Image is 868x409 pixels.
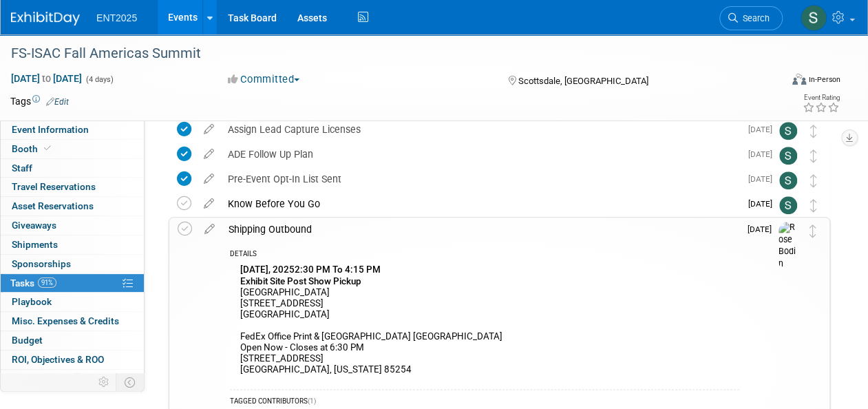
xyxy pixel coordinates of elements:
span: Scottsdale, [GEOGRAPHIC_DATA] [518,76,648,86]
span: Search [738,13,770,23]
b: Exhibit Site Post Show Pickup [240,276,361,286]
td: Toggle Event Tabs [116,373,145,391]
span: ROI, Objectives & ROO [12,354,104,365]
a: Shipments [1,235,144,254]
span: Playbook [12,296,52,307]
b: [DATE], 20252:30 PM To 4:15 PM [240,264,381,275]
div: Assign Lead Capture Licenses [221,118,740,141]
span: [DATE] [748,149,779,159]
span: (1) [308,397,316,405]
span: 91% [38,277,56,288]
a: Edit [46,97,69,107]
i: Move task [810,174,817,187]
span: to [40,73,53,84]
i: Move task [809,224,816,238]
span: [DATE] [748,199,779,209]
div: FS-ISAC Fall Americas Summit [6,41,770,66]
a: edit [197,123,221,136]
div: TAGGED CONTRIBUTORS [230,397,739,408]
a: Budget [1,331,144,350]
img: Format-Inperson.png [792,74,806,85]
span: (4 days) [85,75,114,84]
a: Event Information [1,120,144,139]
span: Travel Reservations [12,181,96,192]
span: Attachments [12,373,84,384]
a: Attachments17 [1,370,144,388]
img: Stephanie Silva [779,122,797,140]
a: Staff [1,159,144,178]
span: Giveaways [12,220,56,231]
span: [DATE] [DATE] [10,72,83,85]
img: Stephanie Silva [779,196,797,214]
img: ExhibitDay [11,12,80,25]
i: Move task [810,125,817,138]
a: Asset Reservations [1,197,144,216]
span: Asset Reservations [12,200,94,211]
a: Travel Reservations [1,178,144,196]
a: Sponsorships [1,255,144,273]
span: [DATE] [748,174,779,184]
span: Budget [12,335,43,346]
div: ADE Follow Up Plan [221,143,740,166]
a: Search [719,6,783,30]
i: Move task [810,149,817,162]
i: Move task [810,199,817,212]
span: [DATE] [748,224,779,234]
a: Giveaways [1,216,144,235]
img: Stephanie Silva [779,147,797,165]
button: Committed [223,72,305,87]
span: Misc. Expenses & Credits [12,315,119,326]
img: Stephanie Silva [801,5,827,31]
a: edit [197,198,221,210]
a: Tasks91% [1,274,144,293]
div: In-Person [808,74,840,85]
a: Booth [1,140,144,158]
i: Booth reservation complete [44,145,51,152]
span: Staff [12,162,32,174]
a: edit [197,148,221,160]
div: DETAILS [230,249,739,261]
div: Know Before You Go [221,192,740,216]
img: Rose Bodin [779,222,799,271]
span: Sponsorships [12,258,71,269]
span: Tasks [10,277,56,289]
span: ENT2025 [96,12,137,23]
div: Shipping Outbound [222,218,739,241]
td: Personalize Event Tab Strip [92,373,116,391]
div: [GEOGRAPHIC_DATA] [STREET_ADDRESS] [GEOGRAPHIC_DATA] FedEx Office Print & [GEOGRAPHIC_DATA] [GEOG... [230,261,739,382]
span: Booth [12,143,54,154]
span: Shipments [12,239,58,250]
div: Pre-Event Opt-In List Sent [221,167,740,191]
span: Event Information [12,124,89,135]
td: Tags [10,94,69,108]
img: Stephanie Silva [779,171,797,189]
a: Playbook [1,293,144,311]
a: ROI, Objectives & ROO [1,350,144,369]
div: Event Rating [803,94,840,101]
span: 17 [70,373,84,384]
a: edit [197,173,221,185]
a: Misc. Expenses & Credits [1,312,144,331]
span: [DATE] [748,125,779,134]
a: edit [198,223,222,235]
div: Event Format [719,72,840,92]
